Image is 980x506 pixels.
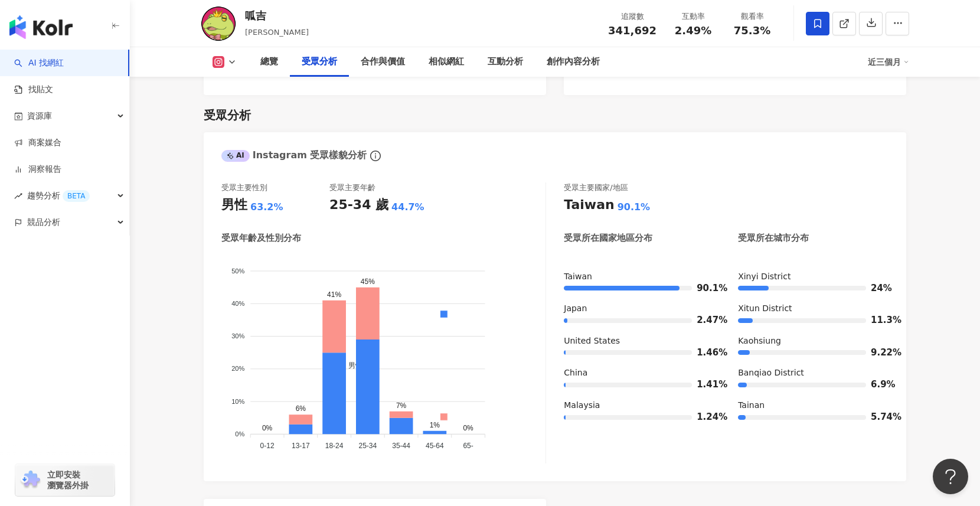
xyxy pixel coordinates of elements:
[608,24,656,37] span: 341,692
[933,459,968,494] iframe: Help Scout Beacon - Open
[302,55,337,69] div: 受眾分析
[391,201,424,214] div: 44.7%
[47,469,89,491] span: 立即安裝 瀏覽器外掛
[14,164,61,175] a: 洞察報告
[671,11,716,22] div: 互動率
[329,196,388,214] div: 25-34 歲
[697,413,714,422] span: 1.24%
[250,201,283,214] div: 63.2%
[14,192,22,200] span: rise
[868,53,909,71] div: 近三個月
[871,413,888,422] span: 5.74%
[235,430,244,438] tspan: 0%
[14,137,61,149] a: 商案媒合
[204,107,251,123] div: 受眾分析
[231,397,244,404] tspan: 10%
[14,84,53,96] a: 找貼文
[245,8,309,23] div: 呱吉
[871,316,888,325] span: 11.3%
[292,442,310,450] tspan: 13-17
[231,332,244,339] tspan: 30%
[697,348,714,357] span: 1.46%
[231,300,244,307] tspan: 40%
[697,284,714,293] span: 90.1%
[221,232,301,244] div: 受眾年齡及性別分布
[9,15,73,39] img: logo
[871,284,888,293] span: 24%
[368,149,383,163] span: info-circle
[463,442,473,450] tspan: 65-
[27,209,60,236] span: 競品分析
[564,271,714,283] div: Taiwan
[738,271,888,283] div: Xinyi District
[429,55,464,69] div: 相似網紅
[221,182,267,193] div: 受眾主要性別
[426,442,444,450] tspan: 45-64
[738,232,809,244] div: 受眾所在城市分布
[14,57,64,69] a: searchAI 找網紅
[392,442,410,450] tspan: 35-44
[564,196,614,214] div: Taiwan
[697,380,714,389] span: 1.41%
[245,28,309,37] span: [PERSON_NAME]
[359,442,377,450] tspan: 25-34
[260,442,275,450] tspan: 0-12
[734,25,770,37] span: 75.3%
[221,196,247,214] div: 男性
[361,55,405,69] div: 合作與價值
[325,442,344,450] tspan: 18-24
[201,6,236,41] img: KOL Avatar
[15,464,115,496] a: chrome extension立即安裝 瀏覽器外掛
[547,55,600,69] div: 創作內容分析
[260,55,278,69] div: 總覽
[63,190,90,202] div: BETA
[564,303,714,315] div: Japan
[27,103,52,129] span: 資源庫
[488,55,523,69] div: 互動分析
[231,365,244,372] tspan: 20%
[231,267,244,274] tspan: 50%
[221,150,250,162] div: AI
[738,400,888,412] div: Tainan
[871,348,888,357] span: 9.22%
[564,232,652,244] div: 受眾所在國家地區分布
[608,11,656,22] div: 追蹤數
[730,11,775,22] div: 觀看率
[221,149,367,162] div: Instagram 受眾樣貌分析
[697,316,714,325] span: 2.47%
[19,471,42,489] img: chrome extension
[618,201,651,214] div: 90.1%
[675,25,711,37] span: 2.49%
[564,400,714,412] div: Malaysia
[738,367,888,379] div: Banqiao District
[564,367,714,379] div: China
[329,182,375,193] div: 受眾主要年齡
[27,182,90,209] span: 趨勢分析
[871,380,888,389] span: 6.9%
[738,335,888,347] div: Kaohsiung
[738,303,888,315] div: Xitun District
[564,335,714,347] div: United States
[564,182,628,193] div: 受眾主要國家/地區
[339,361,362,370] span: 男性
